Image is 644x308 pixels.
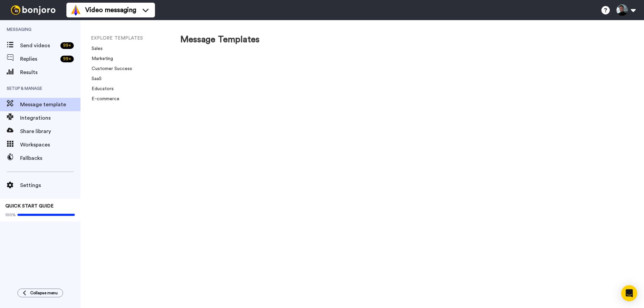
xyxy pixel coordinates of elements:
[20,114,80,122] span: Integrations
[88,66,132,71] a: Customer Success
[20,154,80,162] span: Fallbacks
[20,42,58,50] span: Send videos
[60,56,74,62] div: 99 +
[91,35,181,42] li: EXPLORE TEMPLATES
[85,5,136,15] span: Video messaging
[8,5,58,15] img: bj-logo-header-white.svg
[5,204,54,208] span: QUICK START GUIDE
[88,86,114,91] a: Educators
[88,46,103,51] a: Sales
[70,5,81,15] img: vm-color.svg
[30,290,58,296] span: Collapse menu
[17,289,63,297] button: Collapse menu
[20,141,80,149] span: Workspaces
[60,42,74,49] div: 99 +
[20,55,58,63] span: Replies
[180,34,511,46] div: Message Templates
[20,101,80,109] span: Message template
[20,127,80,135] span: Share library
[88,76,102,81] a: SaaS
[20,181,80,189] span: Settings
[20,68,80,76] span: Results
[88,97,119,101] a: E-commerce
[621,285,637,301] div: Open Intercom Messenger
[5,212,16,218] span: 100%
[88,56,113,61] a: Marketing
